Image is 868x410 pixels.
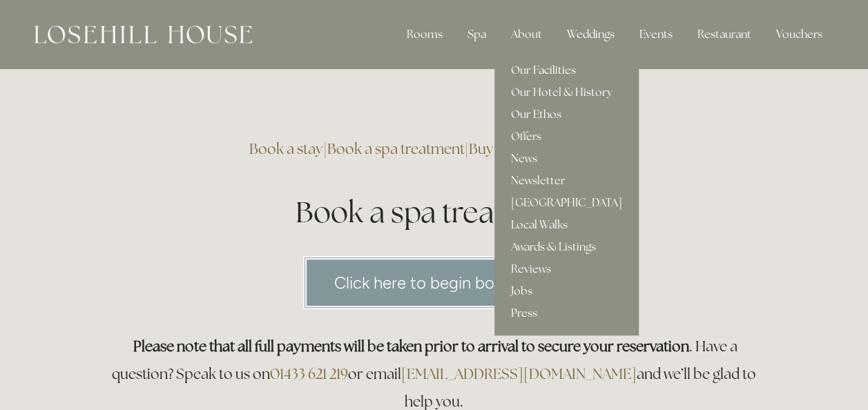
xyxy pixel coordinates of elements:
div: Events [628,21,684,48]
div: Spa [456,21,497,48]
a: Awards & Listings [494,236,639,258]
a: Buy gifts & experiences [469,139,619,158]
a: Click here to begin booking [303,256,565,309]
a: Book a stay [249,139,323,158]
a: Newsletter [494,170,639,192]
a: Our Ethos [494,104,639,126]
a: Press [494,302,639,324]
h3: | | [104,135,764,163]
a: Our Hotel & History [494,81,639,104]
a: Book a spa treatment [327,139,465,158]
div: Restaurant [686,21,762,48]
a: Offers [494,126,639,148]
a: [GEOGRAPHIC_DATA] [494,192,639,214]
a: 01433 621 219 [270,364,348,383]
a: Local Walks [494,214,639,236]
img: Losehill House [35,26,252,43]
a: Jobs [494,280,639,302]
h1: Book a spa treatment [104,192,764,233]
a: [EMAIL_ADDRESS][DOMAIN_NAME] [401,364,637,383]
a: Reviews [494,258,639,280]
strong: Please note that all full payments will be taken prior to arrival to secure your reservation [133,337,689,355]
div: About [500,21,553,48]
div: Weddings [556,21,626,48]
a: Vouchers [765,21,833,48]
div: Rooms [396,21,454,48]
a: News [494,148,639,170]
a: Our Facilities [494,59,639,81]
